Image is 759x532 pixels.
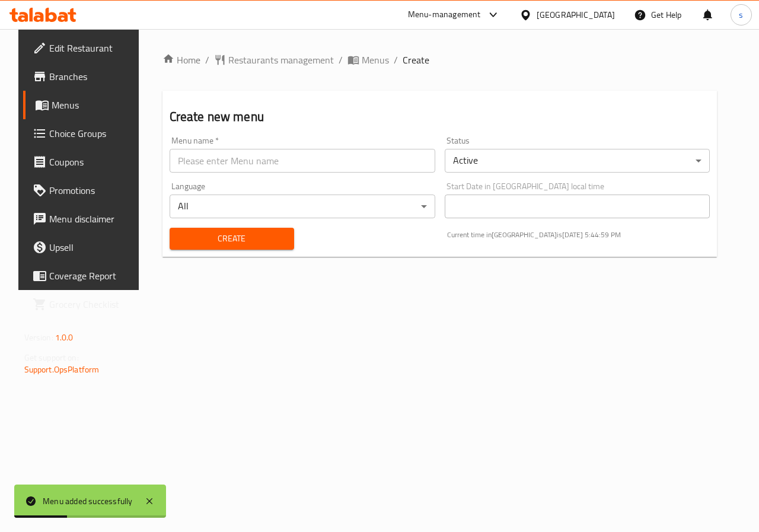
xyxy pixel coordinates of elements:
[170,228,294,250] button: Create
[447,230,710,240] p: Current time in [GEOGRAPHIC_DATA] is [DATE] 5:44:59 PM
[52,98,136,112] span: Menus
[179,231,285,246] span: Create
[408,8,481,22] div: Menu-management
[537,8,615,21] div: [GEOGRAPHIC_DATA]
[228,53,334,67] span: Restaurants management
[162,53,200,67] a: Home
[23,233,145,262] a: Upsell
[170,108,710,126] h2: Create new menu
[49,41,136,55] span: Edit Restaurant
[23,91,145,119] a: Menus
[339,53,343,67] li: /
[205,53,209,67] li: /
[49,183,136,197] span: Promotions
[445,149,710,173] div: Active
[394,53,398,67] li: /
[23,290,145,318] a: Grocery Checklist
[362,53,389,67] span: Menus
[49,155,136,169] span: Coupons
[24,350,79,365] span: Get support on:
[24,362,100,377] a: Support.OpsPlatform
[403,53,429,67] span: Create
[162,53,717,67] nav: breadcrumb
[43,495,133,508] div: Menu added successfully
[23,262,145,290] a: Coverage Report
[739,8,743,21] span: s
[170,195,435,218] div: All
[214,53,334,67] a: Restaurants management
[23,205,145,233] a: Menu disclaimer
[23,148,145,176] a: Coupons
[23,119,145,148] a: Choice Groups
[49,126,136,141] span: Choice Groups
[23,62,145,91] a: Branches
[170,149,435,173] input: Please enter Menu name
[49,212,136,226] span: Menu disclaimer
[24,330,53,345] span: Version:
[49,297,136,311] span: Grocery Checklist
[49,240,136,254] span: Upsell
[23,176,145,205] a: Promotions
[347,53,389,67] a: Menus
[49,269,136,283] span: Coverage Report
[55,330,74,345] span: 1.0.0
[23,34,145,62] a: Edit Restaurant
[49,69,136,84] span: Branches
